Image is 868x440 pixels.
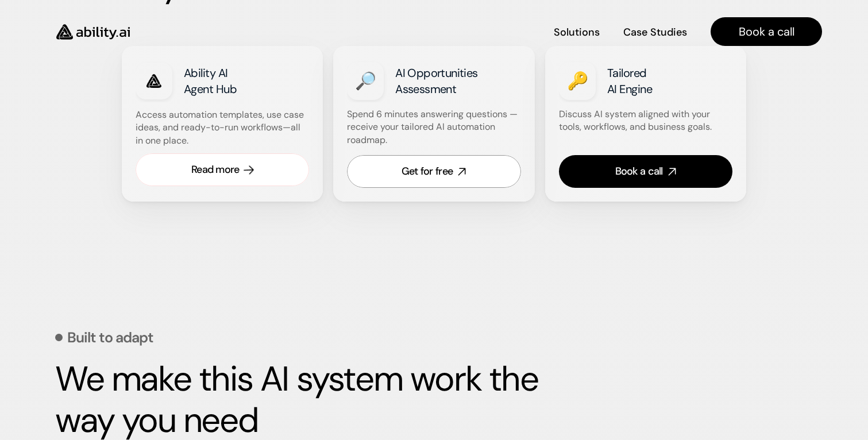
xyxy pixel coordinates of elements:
strong: AI Engine [607,82,653,97]
a: Get for free [347,155,521,188]
strong: Tailored [607,65,647,80]
div: Book a call [615,164,663,179]
a: Read more [136,153,310,186]
nav: Main navigation [146,17,822,46]
h3: 🔎 [355,69,376,93]
strong: Ability AI Agent Hub [184,65,237,97]
h4: Solutions [554,25,600,40]
h4: Case Studies [623,25,687,40]
strong: AI Opportunities Assessment [395,65,480,97]
p: Discuss AI system aligned with your tools, workflows, and business goals. [559,108,731,134]
a: Book a call [559,155,733,188]
a: Case Studies [623,22,688,42]
strong: Spend 6 minutes answering questions — receive your tailored AI automation roadmap. [347,108,520,146]
p: Built to adapt [67,330,153,345]
h4: Book a call [739,24,794,40]
a: Book a call [711,17,822,46]
div: Read more [191,163,240,177]
div: Get for free [402,164,453,179]
p: Access automation templates, use case ideas, and ready-to-run workflows—all in one place. [136,109,308,147]
a: Solutions [554,22,600,42]
h3: 🔑 [567,69,588,93]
